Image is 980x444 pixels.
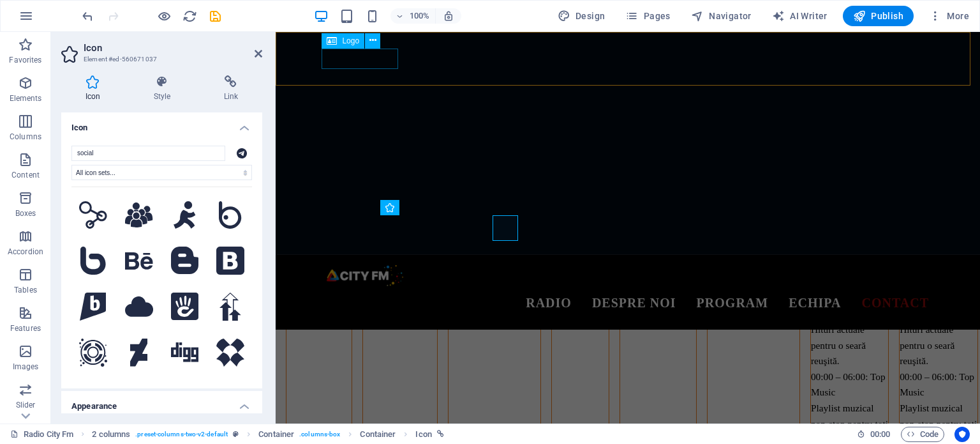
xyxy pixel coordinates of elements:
[16,400,36,410] p: Slider
[71,194,115,237] button: Ui Social Link (IcoFont)
[843,6,914,26] button: Publish
[84,42,262,54] h2: Icon
[209,194,252,237] button: Social Badoo (IcoFont)
[117,239,161,282] button: Social Behance (IcoFont)
[870,427,890,442] span: 00 00
[907,427,939,442] span: Code
[92,427,443,442] nav: breadcrumb
[232,146,252,161] div: Social Telegram (IcoFont)
[410,8,430,24] h6: 100%
[71,331,115,374] button: Social Designfloat (IcoFont)
[71,239,115,282] button: Social Bebo (IcoFont)
[130,75,200,102] h4: Style
[61,112,262,135] h4: Icon
[71,285,115,328] button: Social Brightkite (IcoFont)
[209,331,252,374] button: Social Dotcms (IcoFont)
[14,285,37,295] p: Tables
[258,427,294,442] span: Click to select. Double-click to edit
[686,6,757,26] button: Navigator
[117,285,161,328] button: Social Cloudapp (IcoFont)
[200,75,262,102] h4: Link
[163,285,207,328] button: Social Concrete5 (IcoFont)
[691,10,752,22] span: Navigator
[80,8,95,24] button: undo
[772,10,828,22] span: AI Writer
[11,170,40,180] p: Content
[299,427,340,442] span: . columns-box
[15,208,36,218] p: Boxes
[209,239,252,282] button: Social Bootstrap (IcoFont)
[857,427,891,442] h6: Session time
[360,427,396,442] span: Click to select. Double-click to edit
[553,6,611,26] div: Design (Ctrl+Alt+Y)
[233,431,239,438] i: This element is a customizable preset
[929,10,969,22] span: More
[80,9,95,24] i: Undo: Change icon (Ctrl+Z)
[117,194,161,237] button: Users Social (IcoFont)
[625,10,670,22] span: Pages
[954,427,970,442] button: Usercentrics
[553,6,611,26] button: Design
[71,146,225,161] input: Search icons (square, star half, etc.)
[163,194,207,237] button: Social Aim (IcoFont)
[924,6,974,26] button: More
[10,93,42,103] p: Elements
[10,323,41,333] p: Features
[208,9,223,24] i: Save (Ctrl+S)
[9,55,41,65] p: Favorites
[767,6,833,26] button: AI Writer
[10,132,41,142] p: Columns
[558,10,605,22] span: Design
[415,427,431,442] span: Click to select. Double-click to edit
[135,427,228,442] span: . preset-columns-two-v2-default
[342,37,359,45] span: Logo
[163,239,207,282] button: Social Blogger (IcoFont)
[92,427,130,442] span: Click to select. Double-click to edit
[182,8,197,24] button: reload
[61,75,130,102] h4: Icon
[84,54,237,65] h3: Element #ed-560671037
[853,10,903,22] span: Publish
[61,391,262,414] h4: Appearance
[163,331,207,374] button: Social Digg (IcoFont)
[117,331,161,374] button: Social Deviantart (IcoFont)
[620,6,675,26] button: Pages
[10,427,73,442] a: Click to cancel selection. Double-click to open Pages
[209,285,252,328] button: Social Designbump (IcoFont)
[8,247,43,257] p: Accordion
[13,362,39,372] p: Images
[390,8,436,24] button: 100%
[901,427,944,442] button: Code
[207,8,223,24] button: save
[879,429,881,439] span: :
[443,10,454,22] i: On resize automatically adjust zoom level to fit chosen device.
[437,431,444,438] i: This element is linked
